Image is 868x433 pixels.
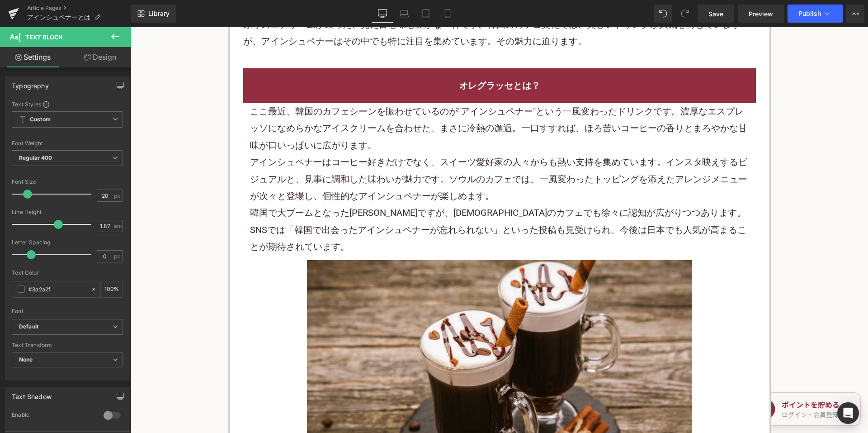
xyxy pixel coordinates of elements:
div: Typography [12,77,49,90]
span: アインシュペナーとは [27,14,90,21]
div: Font Size [12,179,123,185]
div: アインシュペナーはコーヒー好きだけでなく、スイーツ愛好家の人々からも熱い支持を集めています。インスタ映えするビジュアルと、見事に調和した味わいが魅力です。ソウルのカフェでは、一風変わったトッピン... [119,127,618,177]
button: Publish [788,5,843,23]
span: px [114,253,122,259]
div: Text Styles [12,100,123,108]
div: Enable [12,411,94,421]
a: Tablet [415,5,437,23]
span: Preview [749,9,773,19]
button: Redo [676,5,694,23]
div: ここ最近、韓国のカフェシーンを賑わせているのが"アインシュペナー"という一風変わったドリンクです。濃厚なエスプレッソになめらかなアイスクリームを合わせた、まさに冷熱の邂逅。一口すすれば、ほろ苦い... [119,76,618,127]
a: Desktop [372,5,393,23]
div: Letter Spacing [12,239,123,246]
div: Font Weight [12,140,123,147]
a: Laptop [393,5,415,23]
b: Custom [30,116,51,124]
div: 韓国で大ブームとなった[PERSON_NAME]ですが、[DEMOGRAPHIC_DATA]のカフェでも徐々に認知が広がりつつあります。SNSでは「韓国で出会ったアインシュペナーが忘れられない」... [119,177,618,228]
a: Design [67,47,133,67]
i: Default [19,323,38,331]
div: Line Height [12,209,123,215]
b: None [19,356,33,363]
div: Text Color [12,270,123,276]
a: Preview [738,5,784,23]
span: Text Block [25,33,63,41]
div: % [101,281,123,297]
span: Library [148,10,170,18]
div: Text Shadow [12,388,52,400]
span: Save [708,9,723,19]
input: Color [28,284,86,294]
div: Text Transform [12,342,123,348]
span: Publish [798,10,821,17]
a: New Library [131,5,176,23]
div: Font [12,308,123,314]
button: More [846,5,864,23]
h2: オレグラッセとは？ [119,50,618,67]
span: em [114,223,122,229]
a: Mobile [437,5,458,23]
a: Article Pages [27,5,131,12]
b: Regular 400 [19,154,52,161]
button: Undo [654,5,672,23]
span: px [114,193,122,199]
div: Open Intercom Messenger [837,402,859,424]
